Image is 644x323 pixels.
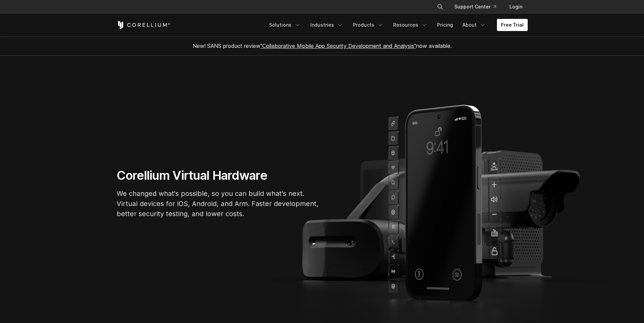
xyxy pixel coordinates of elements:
[449,1,501,13] a: Support Center
[458,19,490,31] a: About
[117,188,319,219] p: We changed what's possible, so you can build what's next. Virtual devices for iOS, Android, and A...
[504,1,528,13] a: Login
[265,19,528,31] div: Navigation Menu
[389,19,432,31] a: Resources
[260,42,416,49] a: "Collaborative Mobile App Security Development and Analysis"
[117,168,319,183] h1: Corellium Virtual Hardware
[497,19,528,31] a: Free Trial
[429,1,528,13] div: Navigation Menu
[433,19,457,31] a: Pricing
[434,1,446,13] button: Search
[193,42,452,49] span: New! SANS product review now available.
[117,21,170,29] a: Corellium Home
[349,19,388,31] a: Products
[265,19,305,31] a: Solutions
[306,19,348,31] a: Industries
